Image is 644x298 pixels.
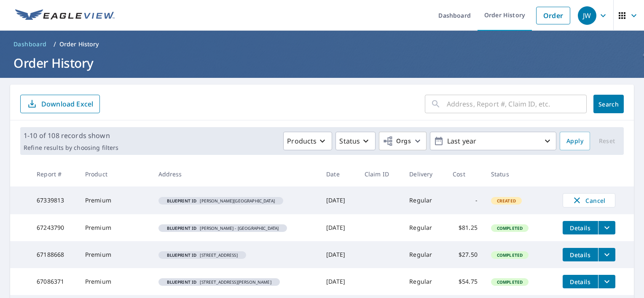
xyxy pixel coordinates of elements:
p: Last year [444,134,542,149]
em: Blueprint ID [167,253,197,257]
td: Premium [78,268,152,295]
td: [DATE] [319,268,358,295]
em: Blueprint ID [167,226,197,230]
td: 67086371 [30,268,78,295]
p: Products [287,136,317,146]
div: JW [578,6,596,25]
h1: Order History [10,54,634,72]
span: Orgs [383,136,411,146]
td: 67339813 [30,186,78,214]
button: Last year [430,132,556,150]
td: [DATE] [319,214,358,241]
span: Completed [492,225,528,231]
p: Status [339,136,360,146]
span: Details [568,224,593,232]
span: [PERSON_NAME] - [GEOGRAPHIC_DATA] [162,226,284,230]
button: detailsBtn-67243790 [563,221,598,234]
td: $81.25 [446,214,484,241]
td: Regular [402,214,446,241]
td: 67188668 [30,241,78,268]
th: Report # [30,162,78,186]
td: Regular [402,186,446,214]
a: Order [536,7,570,24]
span: [STREET_ADDRESS][PERSON_NAME] [162,280,276,284]
nav: breadcrumb [10,37,634,51]
p: Download Excel [41,99,93,109]
td: $54.75 [446,268,484,295]
p: Order History [59,40,99,48]
button: Status [335,132,376,150]
span: [PERSON_NAME][GEOGRAPHIC_DATA] [162,199,280,203]
td: 67243790 [30,214,78,241]
a: Dashboard [10,37,50,51]
td: Regular [402,268,446,295]
button: detailsBtn-67086371 [563,275,598,288]
button: Download Excel [20,95,100,113]
td: [DATE] [319,241,358,268]
em: Blueprint ID [167,280,197,284]
td: Regular [402,241,446,268]
span: Completed [492,279,528,285]
button: detailsBtn-67188668 [563,248,598,261]
img: EV Logo [15,9,115,22]
th: Claim ID [358,162,402,186]
td: [DATE] [319,186,358,214]
th: Date [319,162,358,186]
th: Status [484,162,556,186]
input: Address, Report #, Claim ID, etc. [447,92,587,116]
span: Details [568,251,593,259]
th: Cost [446,162,484,186]
span: Cancel [572,195,606,205]
th: Address [152,162,320,186]
span: Search [600,100,617,108]
td: - [446,186,484,214]
button: Products [283,132,332,150]
span: Created [492,198,521,204]
p: 1-10 of 108 records shown [24,130,118,141]
button: Apply [560,132,590,150]
button: filesDropdownBtn-67188668 [598,248,615,261]
button: Search [593,95,624,113]
span: [STREET_ADDRESS] [162,253,243,257]
span: Details [568,278,593,286]
span: Dashboard [13,40,47,48]
span: Completed [492,252,528,258]
em: Blueprint ID [167,199,197,203]
td: Premium [78,214,152,241]
th: Product [78,162,152,186]
button: filesDropdownBtn-67086371 [598,275,615,288]
button: filesDropdownBtn-67243790 [598,221,615,234]
span: Apply [566,136,583,146]
p: Refine results by choosing filters [24,144,118,152]
td: $27.50 [446,241,484,268]
li: / [54,39,56,49]
button: Orgs [379,132,427,150]
td: Premium [78,186,152,214]
td: Premium [78,241,152,268]
button: Cancel [563,193,615,208]
th: Delivery [402,162,446,186]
